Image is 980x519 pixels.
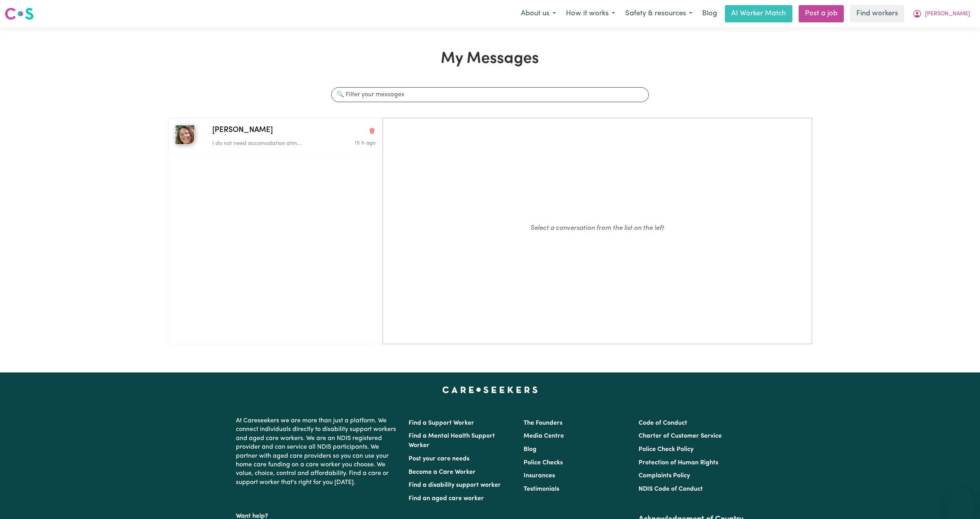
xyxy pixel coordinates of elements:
[442,387,538,393] a: Careseekers home page
[369,125,376,136] button: Delete conversation
[725,5,792,22] a: AI Worker Match
[524,473,555,479] a: Insurances
[409,433,495,449] a: Find a Mental Health Support Worker
[409,420,474,426] a: Find a Support Worker
[524,460,563,466] a: Police Checks
[850,5,904,22] a: Find workers
[620,6,697,22] button: Safety & resources
[949,488,974,513] iframe: Button to launch messaging window, conversation in progress
[524,420,562,426] a: The Founders
[212,125,273,136] span: [PERSON_NAME]
[925,10,970,18] span: [PERSON_NAME]
[5,5,34,23] a: Careseekers logo
[907,6,975,22] button: My Account
[524,433,564,439] a: Media Centre
[212,139,321,148] p: I do not need accomodation atm...
[799,5,844,22] a: Post a job
[639,473,690,479] a: Complaints Policy
[409,482,501,488] a: Find a disability support worker
[409,456,469,462] a: Post your care needs
[331,87,648,102] input: 🔍 Filter your messages
[516,6,561,22] button: About us
[409,495,484,502] a: Find an aged care worker
[168,50,812,68] h1: My Messages
[639,460,718,466] a: Protection of Human Rights
[530,225,664,231] em: Select a conversation from the list on the left
[561,6,620,22] button: How it works
[168,118,382,154] button: Tina W[PERSON_NAME]Delete conversationI do not need accomodation atm...Message sent on October 2,...
[236,413,399,490] p: At Careseekers we are more than just a platform. We connect individuals directly to disability su...
[639,433,722,439] a: Charter of Customer Service
[355,141,376,146] span: Message sent on October 2, 2025
[639,420,687,426] a: Code of Conduct
[639,486,703,492] a: NDIS Code of Conduct
[639,446,693,453] a: Police Check Policy
[697,5,722,22] a: Blog
[524,446,537,453] a: Blog
[524,486,559,492] a: Testimonials
[409,469,476,475] a: Become a Care Worker
[5,7,34,21] img: Careseekers logo
[175,125,195,145] img: Tina W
